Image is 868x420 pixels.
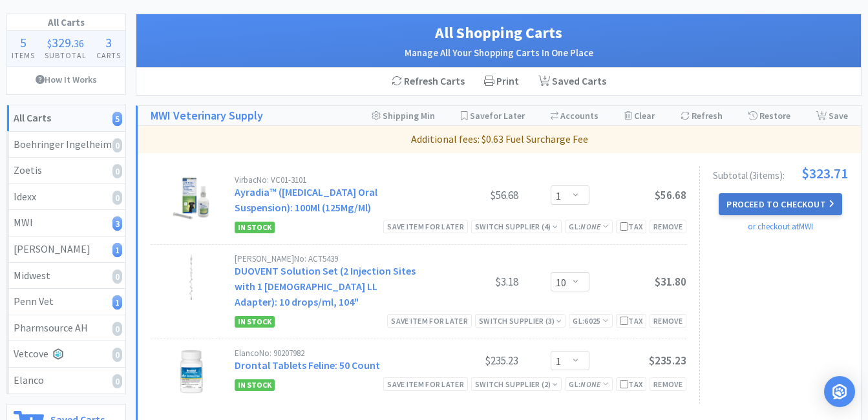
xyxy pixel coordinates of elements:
[655,188,686,202] span: $56.68
[529,68,616,95] a: Saved Carts
[649,353,686,368] span: $235.23
[14,372,119,389] div: Elanco
[7,132,125,158] a: Boehringer Ingelheim0
[475,378,558,390] div: Switch Supplier ( 2 )
[421,353,518,368] div: $235.23
[14,111,51,124] strong: All Carts
[14,320,119,337] div: Pharmsource AH
[7,289,125,315] a: Penn Vet1
[475,220,558,233] div: Switch Supplier ( 4 )
[655,275,686,289] span: $31.80
[14,215,119,231] div: MWI
[14,293,119,310] div: Penn Vet
[151,107,263,125] a: MWI Veterinary Supply
[7,67,125,92] a: How It Works
[681,106,723,125] div: Refresh
[7,315,125,342] a: Pharmsource AH0
[569,222,609,231] span: GL:
[650,314,686,328] div: Remove
[620,220,642,233] div: Tax
[235,359,380,372] a: Drontal Tablets Feline: 50 Count
[235,264,416,308] a: DUOVENT Solution Set (2 Injection Sites with 1 [DEMOGRAPHIC_DATA] LL Adapter): 10 drops/ml, 104"
[387,314,472,328] div: Save item for later
[105,34,112,50] span: 3
[112,216,122,231] i: 3
[235,255,421,263] div: [PERSON_NAME] No: ACT5439
[650,220,686,233] div: Remove
[624,106,655,125] div: Clear
[235,379,275,391] span: In Stock
[235,185,377,214] a: Ayradia™ ([MEDICAL_DATA] Oral Suspension): 100Ml (125Mg/Ml)
[7,184,125,211] a: Idexx0
[184,255,198,300] img: 06bd02bffad7472790566f9af402cb50_11205.png
[149,21,848,45] h1: All Shopping Carts
[569,379,609,389] span: GL:
[112,164,122,178] i: 0
[235,222,275,233] span: In Stock
[149,45,848,61] h2: Manage All Your Shopping Carts In One Place
[421,187,518,203] div: $56.68
[112,348,122,362] i: 0
[112,191,122,205] i: 0
[824,376,855,407] div: Open Intercom Messenger
[383,377,468,391] div: Save item for later
[474,68,529,95] div: Print
[7,105,125,132] a: All Carts5
[7,14,125,31] h1: All Carts
[7,368,125,394] a: Elanco0
[372,106,435,125] div: Shipping Min
[620,315,642,327] div: Tax
[74,37,84,50] span: 36
[235,176,421,184] div: Virbac No: VC01-3101
[235,349,421,357] div: Elanco No: 90207982
[112,322,122,336] i: 0
[580,379,600,389] i: None
[20,34,26,50] span: 5
[7,158,125,184] a: Zoetis0
[14,162,119,179] div: Zoetis
[816,106,848,125] div: Save
[7,341,125,368] a: Vetcove0
[383,220,468,233] div: Save item for later
[382,68,474,95] div: Refresh Carts
[171,176,211,221] img: e654b2eade6f4c09a4aec06b8b7e34a5_625034.png
[112,295,122,310] i: 1
[112,374,122,388] i: 0
[650,377,686,391] div: Remove
[7,210,125,236] a: MWI3
[713,166,848,180] div: Subtotal ( 3 item s ):
[7,263,125,289] a: Midwest0
[421,274,518,289] div: $3.18
[143,131,856,148] p: Additional fees: $0.63 Fuel Surcharge Fee
[748,106,790,125] div: Restore
[551,106,598,125] div: Accounts
[112,243,122,257] i: 1
[748,221,813,232] a: or checkout at MWI
[580,222,600,231] i: None
[14,241,119,258] div: [PERSON_NAME]
[40,36,92,49] div: .
[112,269,122,284] i: 0
[14,136,119,153] div: Boehringer Ingelheim
[91,49,125,61] h4: Carts
[52,34,71,50] span: 329
[235,316,275,328] span: In Stock
[14,189,119,205] div: Idexx
[47,37,52,50] span: $
[7,49,40,61] h4: Items
[14,346,119,362] div: Vetcove
[7,236,125,263] a: [PERSON_NAME]1
[112,112,122,126] i: 5
[14,268,119,284] div: Midwest
[470,110,525,121] span: Save for Later
[573,316,609,326] span: GL: 6025
[479,315,562,327] div: Switch Supplier ( 3 )
[112,138,122,152] i: 0
[169,349,214,394] img: a6ac95f40492451aaf0187d1114ccd9a_634748.png
[40,49,92,61] h4: Subtotal
[620,378,642,390] div: Tax
[801,166,848,180] span: $323.71
[719,193,842,215] button: Proceed to Checkout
